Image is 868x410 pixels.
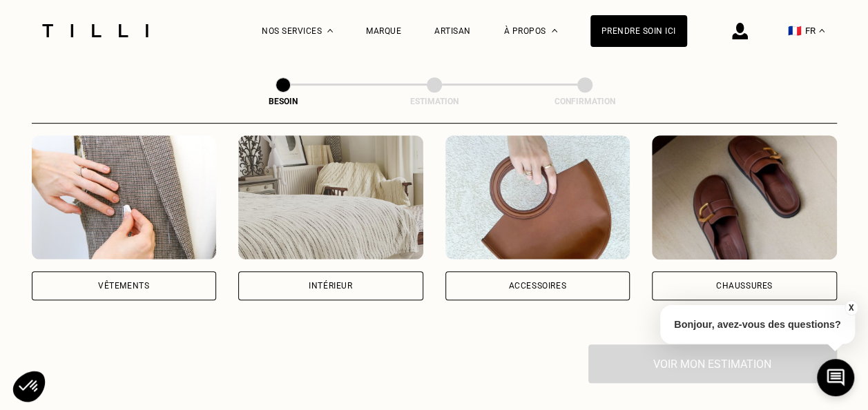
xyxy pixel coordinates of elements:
[732,23,748,39] img: icône connexion
[788,24,802,37] span: 🇫🇷
[309,282,352,290] div: Intérieur
[366,26,401,36] a: Marque
[445,135,630,260] img: Accessoires
[37,24,153,37] img: Logo du service de couturière Tilli
[508,282,566,290] div: Accessoires
[660,305,855,344] p: Bonjour, avez-vous des questions?
[716,282,773,290] div: Chaussures
[652,135,837,260] img: Chaussures
[365,97,503,106] div: Estimation
[516,97,654,106] div: Confirmation
[434,26,471,36] a: Artisan
[819,29,824,32] img: menu déroulant
[238,135,423,260] img: Intérieur
[590,15,687,47] a: Prendre soin ici
[844,300,858,315] button: X
[327,29,333,32] img: Menu déroulant
[32,135,217,260] img: Vêtements
[214,97,352,106] div: Besoin
[98,282,149,290] div: Vêtements
[552,29,557,32] img: Menu déroulant à propos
